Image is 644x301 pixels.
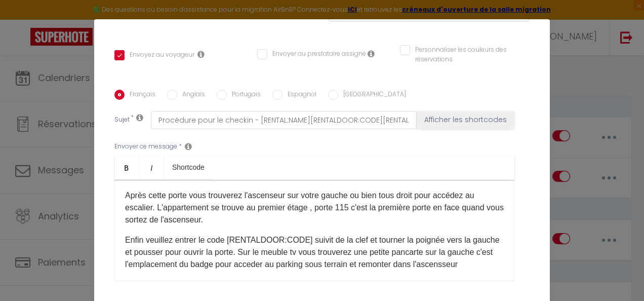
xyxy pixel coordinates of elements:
button: Ouvrir le widget de chat LiveChat [8,4,38,34]
a: Italic [139,155,164,179]
p: Enfin veuillez entrer le code [RENTALDOOR:CODE]​ suivit de la clef et tourner la poignée vers la ... [125,234,504,271]
i: Envoyer au voyageur [197,50,205,58]
label: Français [125,90,155,101]
label: Anglais [177,90,205,101]
label: Espagnol [283,90,316,101]
label: Portugais [227,90,261,101]
i: Envoyer au prestataire si il est assigné [368,50,375,58]
p: Après cette porte vous trouverez l'ascenseur sur votre gauche ou bien tous droit pour accédez au ... [125,190,504,226]
a: Shortcode [164,155,213,179]
a: Bold [114,155,139,179]
label: Envoyer ce message [114,142,177,152]
button: Afficher les shortcodes [417,111,514,129]
label: [GEOGRAPHIC_DATA] [338,90,406,101]
i: Subject [136,114,143,122]
i: Message [185,142,192,150]
label: Sujet [114,115,130,126]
